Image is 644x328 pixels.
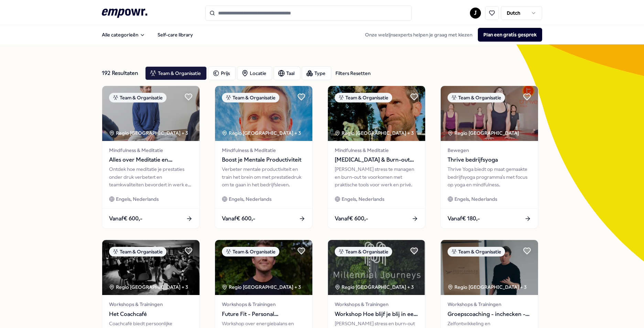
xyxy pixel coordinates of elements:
button: Taal [273,66,300,80]
span: Workshop Hoe blijf je blij in een prestatiemaatschappij [335,310,418,319]
span: Alles over Meditatie en periodieke sessies [109,155,193,164]
div: Onze welzijnsexperts helpen je graag met kiezen [359,28,542,42]
img: package image [441,240,538,295]
div: [PERSON_NAME] stress te managen en burn-out te voorkomen met praktische tools voor werk en privé. [335,165,418,188]
span: Workshops & Trainingen [448,300,531,308]
div: Ontdek hoe meditatie je prestaties onder druk verbetert en teamkwaliteiten bevordert in werk en l... [109,165,193,188]
a: package imageTeam & OrganisatieRegio [GEOGRAPHIC_DATA] BewegenThrive bedrijfsyogaThrive Yoga bied... [440,86,538,229]
nav: Main [96,28,198,42]
button: Locatie [237,66,272,80]
span: Future Fit - Personal Empowerment Program - voor Teams [222,310,305,319]
div: Team & Organisatie [448,247,505,256]
span: [MEDICAL_DATA] & Burn-out Preventie [335,155,418,164]
img: package image [441,86,538,141]
span: Engels, Nederlands [342,195,384,203]
a: Self-care library [152,28,198,42]
span: Engels, Nederlands [116,195,159,203]
span: Vanaf € 600,- [109,214,142,223]
div: Filters Resetten [335,69,371,77]
img: package image [215,86,312,141]
input: Search for products, categories or subcategories [205,6,412,21]
img: package image [102,240,200,295]
div: Regio [GEOGRAPHIC_DATA] [448,129,520,137]
div: Regio [GEOGRAPHIC_DATA] + 3 [109,129,188,137]
span: Thrive bedrijfsyoga [448,155,531,164]
div: Regio [GEOGRAPHIC_DATA] + 3 [448,283,527,291]
span: Mindfulness & Meditatie [335,146,418,154]
button: Team & Organisatie [145,66,207,80]
div: Team & Organisatie [335,247,392,256]
div: Regio [GEOGRAPHIC_DATA] + 3 [335,283,414,291]
div: Team & Organisatie [109,247,167,256]
div: Verbeter mentale productiviteit en train het brein om met prestatiedruk om te gaan in het bedrijf... [222,165,305,188]
span: Groepscoaching - inchecken - casus behandeling [448,310,531,319]
div: Regio [GEOGRAPHIC_DATA] + 3 [335,129,414,137]
div: Regio [GEOGRAPHIC_DATA] + 3 [222,283,301,291]
div: Thrive Yoga biedt op maat gemaakte bedrijfsyoga programma's met focus op yoga en mindfulness. [448,165,531,188]
span: Boost je Mentale Productiviteit [222,155,305,164]
img: package image [328,86,425,141]
div: Regio [GEOGRAPHIC_DATA] + 3 [222,129,301,137]
div: Team & Organisatie [448,93,505,102]
span: Mindfulness & Meditatie [222,146,305,154]
span: Mindfulness & Meditatie [109,146,193,154]
img: package image [102,86,200,141]
span: Vanaf € 600,- [335,214,368,223]
button: Plan een gratis gesprek [478,28,542,42]
div: Team & Organisatie [222,247,279,256]
div: Regio [GEOGRAPHIC_DATA] + 3 [109,283,188,291]
span: Workshops & Trainingen [109,300,193,308]
span: Engels, Nederlands [229,195,271,203]
span: Engels, Nederlands [454,195,497,203]
a: package imageTeam & OrganisatieRegio [GEOGRAPHIC_DATA] + 3Mindfulness & Meditatie[MEDICAL_DATA] &... [328,86,426,229]
div: Team & Organisatie [222,93,279,102]
span: Workshops & Trainingen [335,300,418,308]
img: package image [215,240,312,295]
button: Alle categorieën [96,28,151,42]
span: Bewegen [448,146,531,154]
div: Team & Organisatie [335,93,392,102]
button: Prijs [208,66,236,80]
span: Vanaf € 600,- [222,214,255,223]
span: Het Coachcafé [109,310,193,319]
div: Team & Organisatie [109,93,167,102]
a: package imageTeam & OrganisatieRegio [GEOGRAPHIC_DATA] + 3Mindfulness & MeditatieBoost je Mentale... [215,86,313,229]
a: package imageTeam & OrganisatieRegio [GEOGRAPHIC_DATA] + 3Mindfulness & MeditatieAlles over Medit... [102,86,200,229]
span: Workshops & Trainingen [222,300,305,308]
button: J [470,8,481,19]
span: Vanaf € 180,- [448,214,480,223]
img: package image [328,240,425,295]
button: Type [302,66,331,80]
div: 192 Resultaten [102,66,140,80]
